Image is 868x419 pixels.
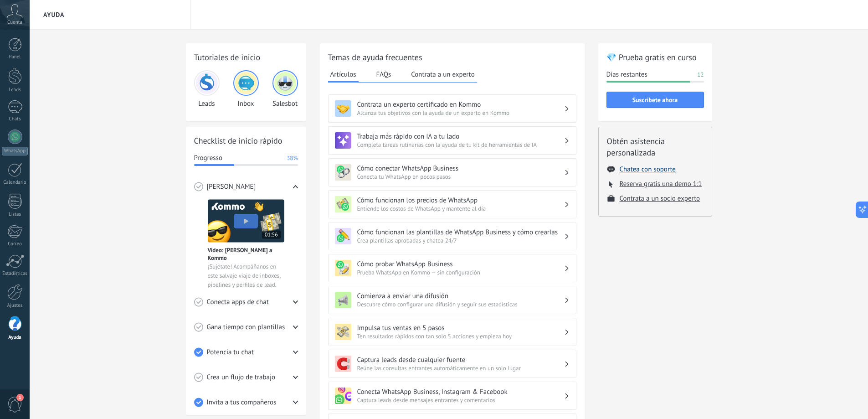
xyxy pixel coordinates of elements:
img: Meet video [208,199,284,243]
span: Conecta tu WhatsApp en pocos pasos [357,173,564,181]
span: Descubre cómo configurar una difusión y seguir sus estadísticas [357,300,564,308]
div: Leads [194,70,220,108]
div: Calendario [2,180,28,186]
div: Inbox [233,70,259,108]
span: Crea un flujo de trabajo [207,373,276,382]
h3: Trabaja más rápido con IA a tu lado [357,132,564,141]
span: 12 [697,70,704,79]
h2: Obtén asistencia personalizada [607,135,704,158]
h3: Cómo funcionan las plantillas de WhatsApp Business y cómo crearlas [357,228,564,237]
button: Suscríbete ahora [606,92,704,108]
div: Panel [2,54,28,60]
span: Días restantes [606,70,647,79]
div: Ayuda [2,335,28,341]
h2: 💎 Prueba gratis en curso [606,52,704,63]
span: Invita a tus compañeros [207,398,277,407]
span: Reúne las consultas entrantes automáticamente en un solo lugar [357,364,564,372]
span: Vídeo: [PERSON_NAME] a Kommo [208,246,284,262]
h3: Cómo conectar WhatsApp Business [357,164,564,173]
button: FAQs [374,67,394,81]
h2: Checklist de inicio rápido [194,135,298,146]
span: Entiende los costos de WhatsApp y mantente al día [357,205,564,212]
span: [PERSON_NAME] [207,182,256,191]
h2: Temas de ayuda frecuentes [328,52,576,63]
h3: Comienza a enviar una difusión [357,292,564,300]
h2: Tutoriales de inicio [194,52,298,63]
button: Chatea con soporte [620,165,676,174]
span: Progresso [194,154,222,163]
h3: Cómo probar WhatsApp Business [357,260,564,269]
div: Estadísticas [2,271,28,277]
span: 38% [287,154,298,163]
span: Conecta apps de chat [207,298,269,307]
button: Contrata a un socio experto [620,194,700,203]
span: Completa tareas rutinarias con la ayuda de tu kit de herramientas de IA [357,141,564,149]
span: Cuenta [7,20,22,26]
span: Crea plantillas aprobadas y chatea 24/7 [357,237,564,244]
button: Artículos [328,67,359,83]
h3: Cómo funcionan los precios de WhatsApp [357,196,564,205]
div: Chats [2,116,28,122]
h3: Contrata un experto certificado en Kommo [357,100,564,109]
div: WhatsApp [2,147,28,155]
div: Listas [2,212,28,217]
div: Leads [2,87,28,93]
span: Gana tiempo con plantillas [207,323,285,332]
span: Suscríbete ahora [632,97,678,103]
button: Reserva gratis una demo 1:1 [620,180,702,188]
span: Potencia tu chat [207,348,254,357]
span: Prueba WhatsApp en Kommo — sin configuración [357,269,564,276]
h3: Captura leads desde cualquier fuente [357,356,564,364]
div: Salesbot [272,70,298,108]
div: Correo [2,241,28,247]
h3: Conecta WhatsApp Business, Instagram & Facebook [357,388,564,396]
button: Contrata a un experto [409,67,477,81]
span: Alcanza tus objetivos con la ayuda de un experto en Kommo [357,109,564,117]
span: 1 [16,394,24,401]
div: Ajustes [2,303,28,309]
span: ¡Sujétate! Acompáñanos en este salvaje viaje de inboxes, pipelines y perfiles de lead. [208,262,284,290]
span: Captura leads desde mensajes entrantes y comentarios [357,396,564,404]
span: Ten resultados rápidos con tan solo 5 acciones y empieza hoy [357,332,564,340]
h3: Impulsa tus ventas en 5 pasos [357,324,564,332]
